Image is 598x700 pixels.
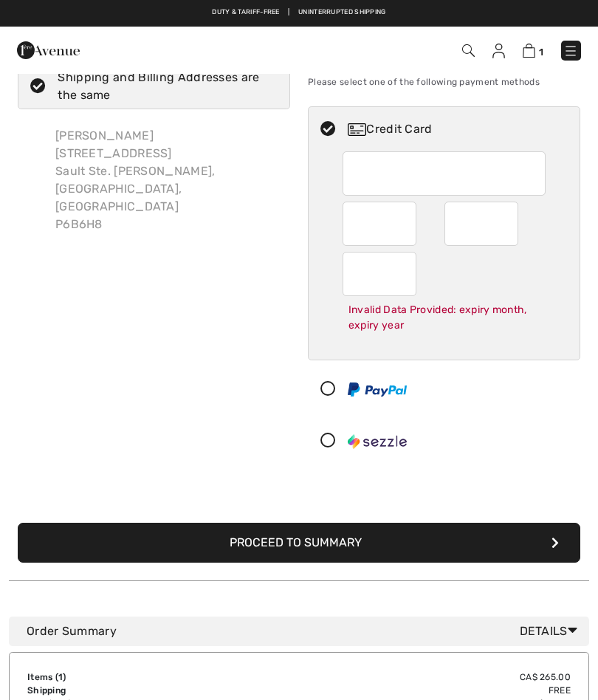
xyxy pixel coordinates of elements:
img: My Info [492,44,505,58]
a: 1 [523,41,543,59]
button: Proceed to Summary [18,523,580,563]
iframe: Secure Credit Card Frame - Expiration Year [456,207,509,241]
td: CA$ 265.00 [223,670,571,684]
a: 1ère Avenue [17,42,80,56]
iframe: Secure Credit Card Frame - CVV [354,257,407,291]
td: Items ( ) [27,670,223,684]
div: Order Summary [27,622,583,640]
td: Shipping [27,684,223,697]
div: Invalid Data Provided: expiry month, expiry year [343,296,546,339]
iframe: Secure Credit Card Frame - Credit Card Number [354,157,536,191]
img: Credit Card [348,123,366,136]
span: Details [520,622,583,640]
img: Sezzle [348,434,407,449]
div: Please select one of the following payment methods [308,64,580,100]
div: [PERSON_NAME] [STREET_ADDRESS] Sault Ste. [PERSON_NAME], [GEOGRAPHIC_DATA], [GEOGRAPHIC_DATA] P6B6H8 [44,115,290,245]
span: 1 [539,47,543,58]
td: Free [223,684,571,697]
span: 1 [58,672,63,682]
img: Search [462,44,475,57]
div: Credit Card [348,120,570,138]
img: 1ère Avenue [17,35,80,65]
img: PayPal [348,382,407,397]
div: Shipping and Billing Addresses are the same [58,69,268,104]
iframe: Secure Credit Card Frame - Expiration Month [354,207,407,241]
a: Duty & tariff-free | Uninterrupted shipping [212,8,385,16]
img: Shopping Bag [523,44,535,58]
img: Menu [563,44,578,58]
